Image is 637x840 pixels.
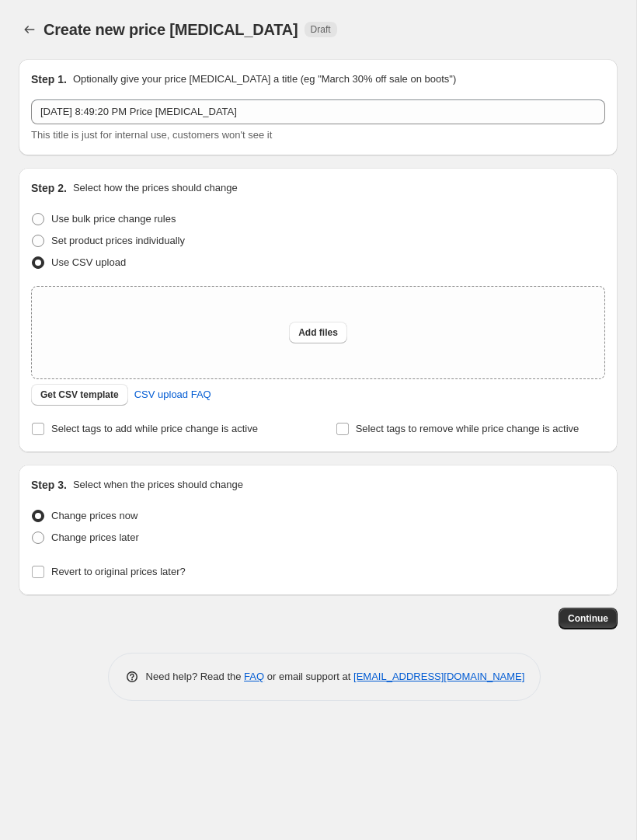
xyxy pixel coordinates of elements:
[298,326,338,339] span: Add files
[40,389,119,401] span: Get CSV template
[356,423,580,434] span: Select tags to remove while price change is active
[311,23,331,36] span: Draft
[31,477,67,493] h2: Step 3.
[51,566,186,577] span: Revert to original prices later?
[559,608,618,629] button: Continue
[31,384,128,406] button: Get CSV template
[353,671,524,682] a: [EMAIL_ADDRESS][DOMAIN_NAME]
[289,322,347,343] button: Add files
[51,256,126,268] span: Use CSV upload
[51,423,258,434] span: Select tags to add while price change is active
[51,235,185,246] span: Set product prices individually
[51,213,176,225] span: Use bulk price change rules
[31,180,67,196] h2: Step 2.
[31,129,272,141] span: This title is just for internal use, customers won't see it
[51,532,139,543] span: Change prices later
[134,387,211,403] span: CSV upload FAQ
[73,180,238,196] p: Select how the prices should change
[31,71,67,87] h2: Step 1.
[73,71,456,87] p: Optionally give your price [MEDICAL_DATA] a title (eg "March 30% off sale on boots")
[51,510,137,521] span: Change prices now
[19,19,40,40] button: Price change jobs
[31,99,605,124] input: 30% off holiday sale
[264,671,353,682] span: or email support at
[568,612,608,625] span: Continue
[125,382,221,407] a: CSV upload FAQ
[146,671,245,682] span: Need help? Read the
[73,477,243,493] p: Select when the prices should change
[44,21,298,38] span: Create new price [MEDICAL_DATA]
[244,671,264,682] a: FAQ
